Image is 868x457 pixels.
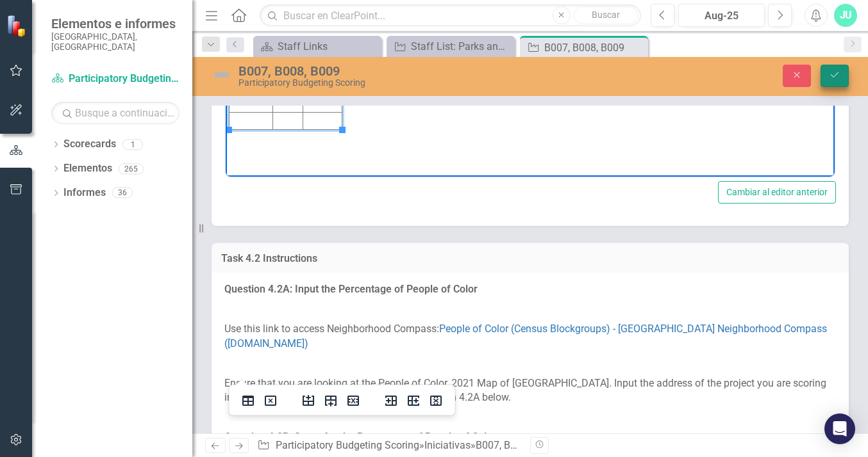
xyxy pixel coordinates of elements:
[237,392,259,410] button: Table properties
[6,14,29,37] img: ClearPoint Strategy
[63,161,112,176] a: Elementos
[260,4,641,27] input: Buscar en ClearPoint...
[224,431,496,443] strong: Question 4.2B: Score for the Percentage of People of Color
[574,6,638,24] button: Buscar
[411,38,512,54] div: Staff List: Parks and Recreation (Spanish)
[224,374,836,408] p: Ensure that you are looking at the People of Color, 2021 Map of [GEOGRAPHIC_DATA]. Input the addr...
[4,21,47,38] td: B007
[425,392,447,410] button: Delete column
[224,323,827,349] a: People of Color (Census Blockgroups) - [GEOGRAPHIC_DATA] Neighborhood Compass ([DOMAIN_NAME])
[678,4,765,27] button: Aug-25
[683,8,760,24] div: Aug-25
[824,413,855,444] div: Open Intercom Messenger
[834,4,857,27] button: JU
[278,38,378,54] div: Staff Links
[63,137,116,152] a: Scorecards
[4,56,47,73] td: B009
[238,64,561,78] div: B007, B008, B009
[122,139,143,150] div: 1
[51,102,179,124] input: Busque a continuación...
[4,6,46,17] strong: Initiative
[51,31,179,52] small: [GEOGRAPHIC_DATA], [GEOGRAPHIC_DATA]
[257,438,521,453] div: » »
[221,253,839,264] h3: Task 4.2 Instructions
[390,38,512,54] a: Staff List: Parks and Recreation (Spanish)
[224,319,836,354] p: Use this link to access Neighborhood Compass:
[592,10,620,20] span: Buscar
[424,439,471,451] a: Iniciativas
[256,38,378,54] a: Staff Links
[63,186,106,200] a: Informes
[51,16,179,31] span: Elementos e informes
[544,40,645,56] div: B007, B008, B009
[78,21,117,38] td: $69.014
[476,439,556,451] div: B007, B008, B009
[276,439,419,451] a: Participatory Budgeting Scoring
[342,392,364,410] button: Delete row
[112,188,133,198] div: 36
[119,163,144,174] div: 265
[320,392,342,410] button: Insert row after
[47,21,77,38] td: 2
[212,65,232,85] img: Not Defined
[718,181,836,204] button: Cambiar al editor anterior
[380,392,402,410] button: Insert column before
[403,392,424,410] button: Insert column after
[224,283,478,295] strong: Question 4.2A: Input the Percentage of People of Color
[4,38,47,56] td: B008
[238,78,561,88] div: Participatory Budgeting Scoring
[260,392,281,410] button: Delete table
[78,6,105,17] strong: Value
[48,6,76,17] strong: Score
[297,392,319,410] button: Insert row before
[51,72,179,86] a: Participatory Budgeting Scoring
